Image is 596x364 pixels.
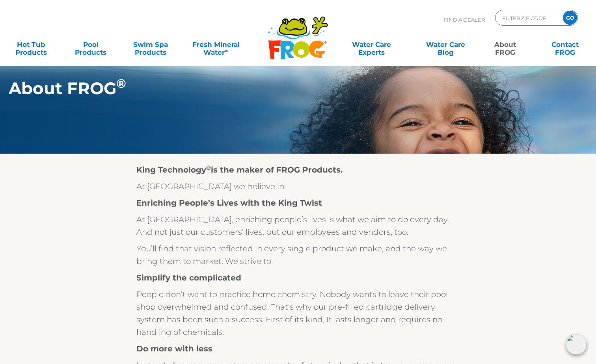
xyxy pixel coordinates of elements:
a: Water CareExperts [333,37,409,52]
sup: ® [116,76,126,91]
a: PoolProducts [67,37,114,52]
a: Water CareBlog [422,37,469,52]
a: ContactFROG [542,37,588,52]
strong: Do more with less [136,344,212,353]
h1: About FROG [9,79,539,98]
a: Swim SpaProducts [127,37,174,52]
a: Hot TubProducts [8,37,54,52]
strong: Simplify the complicated [136,273,241,282]
input: Zip Code Form [501,12,555,24]
a: AboutFROG [482,37,529,52]
sup: ∞ [225,48,228,54]
img: openIcon [566,334,587,355]
sup: ® [206,164,211,171]
strong: King Technology is the maker of FROG Products. [136,165,343,175]
p: At [GEOGRAPHIC_DATA] we believe in: [136,180,460,193]
p: People don’t want to practice home chemistry. Nobody wants to leave their pool shop overwhelmed a... [136,288,460,338]
input: GO [563,11,577,25]
p: Find A Dealer [444,10,485,30]
strong: Enriching People’s Lives with the King Twist [136,198,322,208]
p: At [GEOGRAPHIC_DATA], enriching people’s lives is what we aim to do every day. And not just our c... [136,213,460,238]
p: You’ll find that vision reflected in every single product we make, and the way we bring them to m... [136,242,460,267]
a: Fresh MineralWater∞ [187,37,245,52]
